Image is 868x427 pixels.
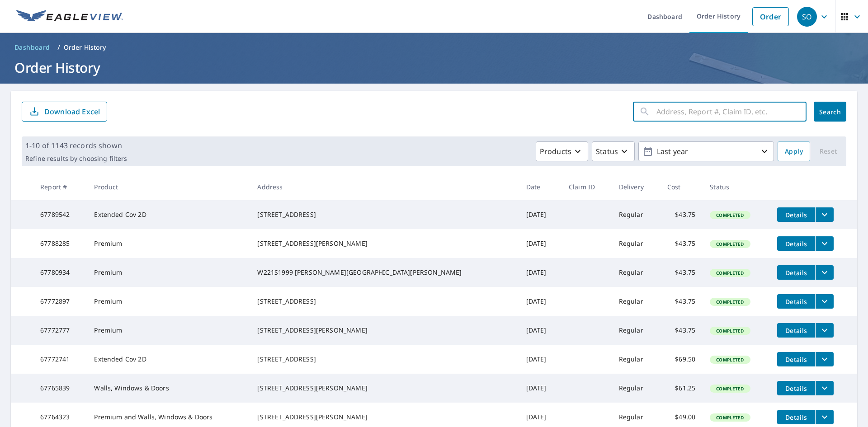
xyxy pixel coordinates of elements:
[87,258,250,287] td: Premium
[660,174,703,200] th: Cost
[33,287,87,316] td: 67772897
[703,174,770,200] th: Status
[777,381,815,395] button: detailsBtn-67765839
[777,410,815,424] button: detailsBtn-67764323
[711,357,749,363] span: Completed
[660,229,703,258] td: $43.75
[257,355,511,364] div: [STREET_ADDRESS]
[33,200,87,229] td: 67789542
[11,40,857,55] nav: breadcrumb
[257,413,511,422] div: [STREET_ADDRESS][PERSON_NAME]
[87,316,250,345] td: Premium
[64,43,106,52] p: Order History
[638,141,774,161] button: Last year
[777,294,815,309] button: detailsBtn-67772897
[815,352,834,366] button: filesDropdownBtn-67772741
[783,326,810,335] span: Details
[660,200,703,229] td: $43.75
[660,345,703,374] td: $69.50
[815,381,834,395] button: filesDropdownBtn-67765839
[14,43,50,52] span: Dashboard
[612,374,660,403] td: Regular
[612,316,660,345] td: Regular
[519,229,561,258] td: [DATE]
[711,212,749,218] span: Completed
[777,207,815,222] button: detailsBtn-67789542
[11,58,857,77] h1: Order History
[612,174,660,200] th: Delivery
[612,258,660,287] td: Regular
[87,345,250,374] td: Extended Cov 2D
[660,287,703,316] td: $43.75
[25,140,127,151] p: 1-10 of 1143 records shown
[777,265,815,280] button: detailsBtn-67780934
[257,384,511,393] div: [STREET_ADDRESS][PERSON_NAME]
[16,10,123,23] img: EV Logo
[783,211,810,219] span: Details
[257,210,511,219] div: [STREET_ADDRESS]
[11,40,54,55] a: Dashboard
[821,108,839,116] span: Search
[815,410,834,424] button: filesDropdownBtn-67764323
[783,355,810,364] span: Details
[519,200,561,229] td: [DATE]
[783,384,810,393] span: Details
[815,294,834,309] button: filesDropdownBtn-67772897
[711,299,749,305] span: Completed
[519,287,561,316] td: [DATE]
[783,297,810,306] span: Details
[519,345,561,374] td: [DATE]
[783,268,810,277] span: Details
[519,258,561,287] td: [DATE]
[25,155,127,163] p: Refine results by choosing filters
[783,239,810,248] span: Details
[612,229,660,258] td: Regular
[257,268,511,277] div: W221S1999 [PERSON_NAME][GEOGRAPHIC_DATA][PERSON_NAME]
[87,174,250,200] th: Product
[612,200,660,229] td: Regular
[257,297,511,306] div: [STREET_ADDRESS]
[814,102,846,122] button: Search
[33,174,87,200] th: Report #
[540,146,571,157] p: Products
[711,385,749,392] span: Completed
[660,316,703,345] td: $43.75
[785,146,803,157] span: Apply
[711,414,749,421] span: Completed
[660,258,703,287] td: $43.75
[612,287,660,316] td: Regular
[33,316,87,345] td: 67772777
[815,236,834,251] button: filesDropdownBtn-67788285
[612,345,660,374] td: Regular
[250,174,519,200] th: Address
[33,258,87,287] td: 67780934
[519,374,561,403] td: [DATE]
[592,141,635,161] button: Status
[536,141,588,161] button: Products
[33,229,87,258] td: 67788285
[57,42,60,53] li: /
[596,146,618,157] p: Status
[752,7,789,26] a: Order
[797,7,817,27] div: SO
[656,99,807,124] input: Address, Report #, Claim ID, etc.
[22,102,107,122] button: Download Excel
[778,141,810,161] button: Apply
[87,200,250,229] td: Extended Cov 2D
[87,374,250,403] td: Walls, Windows & Doors
[87,229,250,258] td: Premium
[777,352,815,366] button: detailsBtn-67772741
[33,374,87,403] td: 67765839
[777,323,815,338] button: detailsBtn-67772777
[87,287,250,316] td: Premium
[257,326,511,335] div: [STREET_ADDRESS][PERSON_NAME]
[815,323,834,338] button: filesDropdownBtn-67772777
[561,174,612,200] th: Claim ID
[44,107,100,117] p: Download Excel
[815,207,834,222] button: filesDropdownBtn-67789542
[711,328,749,334] span: Completed
[711,241,749,247] span: Completed
[711,270,749,276] span: Completed
[783,413,810,422] span: Details
[815,265,834,280] button: filesDropdownBtn-67780934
